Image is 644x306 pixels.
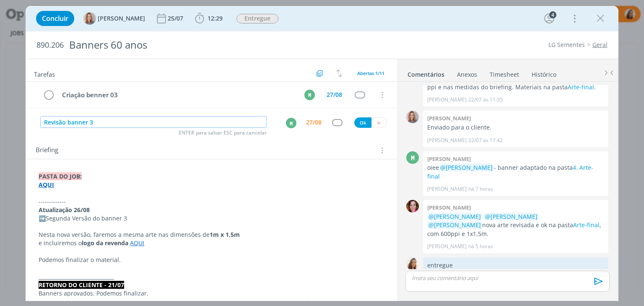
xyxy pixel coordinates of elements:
[427,163,604,181] p: oiee - banner adaptado na pasta
[427,213,604,238] p: nova arte revisada e ok na pasta , com 600ppi e 1x1,5m.
[354,117,371,128] button: Ok
[304,90,315,100] div: M
[179,130,267,136] span: ENTER para salvar ESC para cancelar
[306,119,322,125] div: 27/08
[36,11,74,26] button: Concluir
[357,70,384,76] span: Abertas 1/11
[531,67,557,79] a: Histórico
[168,16,185,21] div: 25/07
[427,114,471,122] b: [PERSON_NAME]
[427,155,471,163] b: [PERSON_NAME]
[427,204,471,211] b: [PERSON_NAME]
[573,221,600,229] a: Arte-final
[304,88,316,101] button: M
[427,96,467,104] p: [PERSON_NAME]
[39,214,384,223] p: ➡️Segunda Versão do banner 3
[58,90,296,100] div: Criação benner 03
[208,14,223,22] span: 12:29
[39,239,384,247] p: e incluiremos o
[39,289,384,298] p: Banners aprovados. Podemos finalizar.
[39,172,82,180] strong: PASTA DO JOB:
[592,41,608,49] a: Geral
[39,272,114,280] strong: ______________________________
[427,163,593,180] a: 4. Arte-final
[34,68,55,78] span: Tarefas
[286,118,296,128] div: M
[26,6,618,301] div: dialog
[407,67,445,79] a: Comentários
[82,239,128,247] strong: logo da revenda
[286,117,297,129] button: M
[427,243,467,250] p: [PERSON_NAME]
[468,185,493,193] span: há 7 horas
[457,70,477,79] div: Anexos
[549,11,556,18] div: 4
[440,163,493,171] span: @[PERSON_NAME]
[406,257,419,270] img: V
[427,123,604,132] p: Enviado para o cliente.
[489,67,519,79] a: Timesheet
[193,12,225,25] button: 12:29
[428,213,481,220] span: @[PERSON_NAME]
[39,197,384,206] p: -------------
[130,239,144,247] a: AQUI
[236,13,279,24] button: Entregue
[406,200,419,213] img: B
[428,221,481,229] span: @[PERSON_NAME]
[36,41,64,50] span: 890.206
[468,137,503,144] span: 22/07 às 17:42
[42,15,68,22] span: Concluir
[36,145,58,156] span: Briefing
[468,96,503,104] span: 22/07 às 11:35
[65,35,366,55] div: Banners 60 anos
[39,256,384,264] p: Podemos finalizar o material.
[427,185,467,193] p: [PERSON_NAME]
[468,243,493,250] span: há 5 horas
[39,181,54,189] a: AQUI
[543,12,556,25] button: 4
[210,231,240,239] strong: 1m x 1,5m
[427,137,467,144] p: [PERSON_NAME]
[98,16,145,21] span: [PERSON_NAME]
[83,12,145,25] button: A[PERSON_NAME]
[548,41,585,49] a: LG Sementes
[236,14,278,23] span: Entregue
[39,281,124,289] strong: RETORNO DO CLIENTE - 21/07
[406,111,419,123] img: A
[39,231,384,239] p: Nesta nova versão, faremos a mesma arte nas dimensões de
[327,92,342,98] div: 27/08
[427,261,604,270] p: entregue
[568,83,594,91] a: Arte-final
[406,151,419,164] div: M
[485,213,538,220] span: @[PERSON_NAME]
[336,70,342,77] img: arrow-down-up.svg
[83,12,96,25] img: A
[39,206,90,214] strong: Atualização 26/08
